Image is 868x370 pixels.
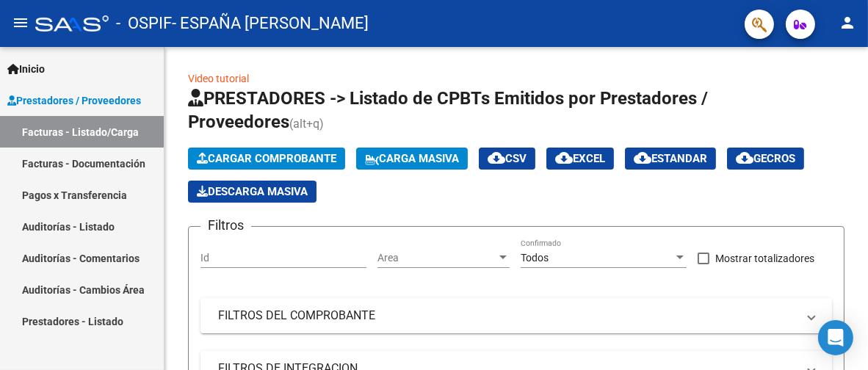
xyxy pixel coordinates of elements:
h3: Filtros [200,215,251,236]
span: Mostrar totalizadores [715,250,814,267]
button: Carga Masiva [356,148,468,170]
button: Descarga Masiva [188,181,317,203]
span: EXCEL [555,152,605,165]
span: Gecros [736,152,795,165]
mat-expansion-panel-header: FILTROS DEL COMPROBANTE [200,298,832,333]
span: Descarga Masiva [197,185,308,198]
mat-icon: menu [12,14,29,32]
mat-icon: cloud_download [555,149,573,167]
span: CSV [488,152,527,165]
span: Inicio [7,61,45,77]
span: - OSPIF [116,7,172,40]
button: EXCEL [546,148,614,170]
mat-panel-title: FILTROS DEL COMPROBANTE [218,308,797,324]
a: Video tutorial [188,73,249,84]
span: Todos [521,252,549,264]
button: Cargar Comprobante [188,148,345,170]
span: (alt+q) [289,117,324,131]
span: Area [377,252,496,264]
span: Prestadores / Proveedores [7,92,141,109]
app-download-masive: Descarga masiva de comprobantes (adjuntos) [188,181,317,203]
button: Gecros [727,148,804,170]
span: PRESTADORES -> Listado de CPBTs Emitidos por Prestadores / Proveedores [188,88,708,132]
mat-icon: person [839,14,856,32]
mat-icon: cloud_download [488,149,505,167]
span: Carga Masiva [365,152,459,165]
mat-icon: cloud_download [736,149,753,167]
button: CSV [479,148,535,170]
mat-icon: cloud_download [634,149,651,167]
span: Cargar Comprobante [197,152,336,165]
div: Open Intercom Messenger [818,320,853,355]
button: Estandar [625,148,716,170]
span: - ESPAÑA [PERSON_NAME] [172,7,369,40]
span: Estandar [634,152,707,165]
